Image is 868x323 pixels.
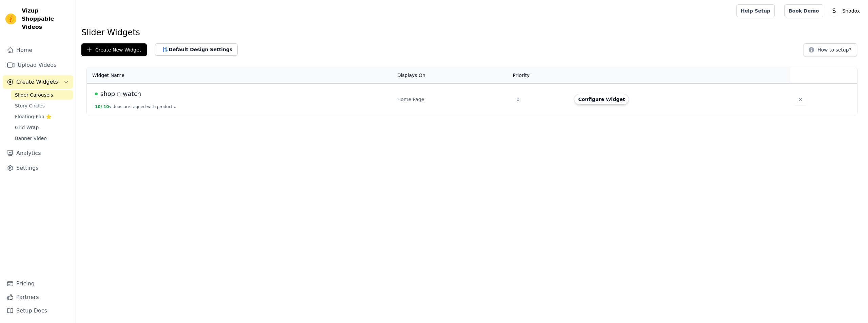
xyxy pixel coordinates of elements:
button: Create Widgets [3,75,73,89]
div: Home Page [397,96,508,103]
button: S Shodox [829,5,863,17]
span: 10 / [95,104,102,109]
p: Shodox [840,5,863,17]
a: Slider Carousels [11,90,73,100]
text: S [832,7,836,14]
span: 10 [103,104,109,109]
a: Story Circles [11,101,73,110]
a: Home [3,43,73,57]
h1: Slider Widgets [81,27,863,38]
td: 0 [512,84,570,115]
a: Pricing [3,277,73,290]
a: Upload Videos [3,58,73,72]
img: Vizup [5,14,16,24]
a: Floating-Pop ⭐ [11,112,73,121]
span: shop n watch [100,89,141,99]
span: Banner Video [15,135,47,142]
a: Settings [3,161,73,175]
span: Create Widgets [16,78,58,86]
a: How to setup? [804,48,857,55]
button: Delete widget [794,93,807,105]
span: Slider Carousels [15,92,53,98]
button: Create New Widget [81,43,147,56]
span: Floating-Pop ⭐ [15,113,52,120]
th: Displays On [393,67,512,84]
span: Story Circles [15,102,45,109]
a: Partners [3,290,73,304]
button: Default Design Settings [155,43,238,56]
a: Setup Docs [3,304,73,318]
a: Banner Video [11,134,73,143]
a: Help Setup [736,4,775,17]
span: Live Published [95,93,98,95]
a: Book Demo [784,4,823,17]
button: How to setup? [804,43,857,56]
th: Priority [512,67,570,84]
a: Grid Wrap [11,123,73,132]
button: Configure Widget [574,94,629,105]
span: Vizup Shoppable Videos [22,7,70,31]
button: 10/ 10videos are tagged with products. [95,104,176,109]
a: Analytics [3,146,73,160]
th: Widget Name [87,67,393,84]
span: Grid Wrap [15,124,39,131]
